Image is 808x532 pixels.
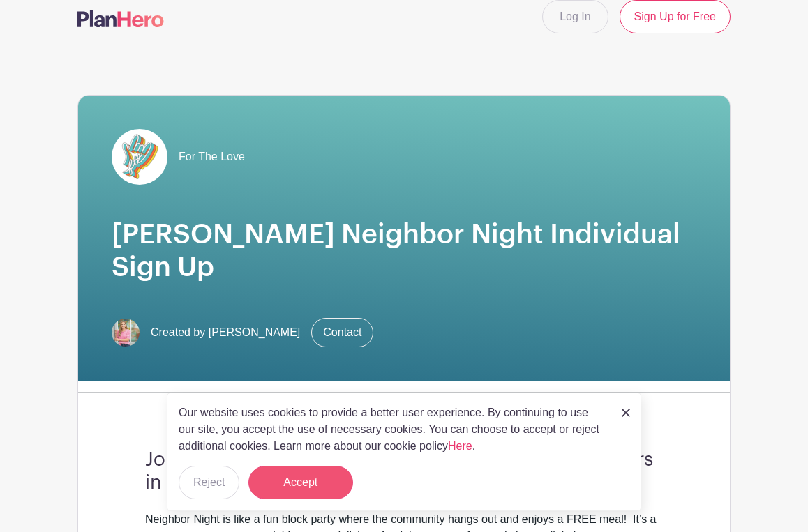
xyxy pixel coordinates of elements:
[151,324,300,341] span: Created by [PERSON_NAME]
[179,404,607,455] p: Our website uses cookies to provide a better user experience. By continuing to use our site, you ...
[179,149,245,165] span: For The Love
[112,319,140,347] img: 2x2%20headshot.png
[112,218,696,284] h1: [PERSON_NAME] Neighbor Night Individual Sign Up
[112,129,167,185] img: pageload-spinner.gif
[179,466,239,499] button: Reject
[622,409,630,417] img: close_button-5f87c8562297e5c2d7936805f587ecaba9071eb48480494691a3f1689db116b3.svg
[311,318,373,347] a: Contact
[145,448,663,495] h3: Join us to serve a free community meal to our neighbors in [GEOGRAPHIC_DATA]!
[248,466,353,499] button: Accept
[77,10,164,27] img: logo-507f7623f17ff9eddc593b1ce0a138ce2505c220e1c5a4e2b4648c50719b7d32.svg
[448,440,472,452] a: Here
